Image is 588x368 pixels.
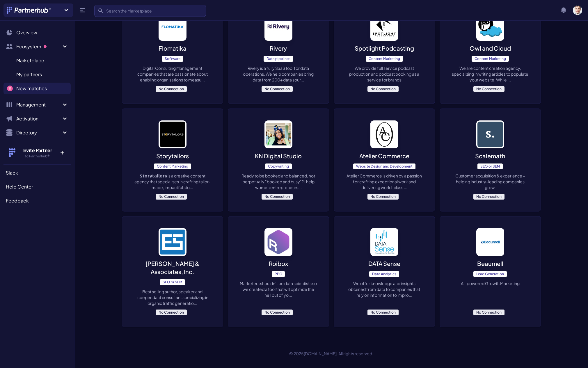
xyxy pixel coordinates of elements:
[573,6,582,15] img: user photo
[16,29,37,36] span: Overview
[7,86,13,91] span: 11
[334,1,435,104] a: image_alt Spotlight PodcastingContent MarketingWe provide full service podcast production and pod...
[159,44,186,52] p: Flomatika
[470,44,511,52] p: Owl and Cloud
[473,86,504,92] span: No Connection
[156,86,187,92] span: No Connection
[3,127,71,138] button: Directory
[156,310,187,315] span: No Connection
[122,1,223,104] a: image_alt FlomatikaSoftwareDigital Consulting Management companies that are passionate about enab...
[3,167,71,179] a: Slack
[16,101,61,108] span: Management
[122,109,223,211] a: image_alt StorytailorsContent Marketing𝗦𝘁𝗼𝗿𝘆𝘁𝗮𝗶𝗹𝗼𝗿𝘀 is a creative content agency that specialises...
[440,109,541,211] a: image_alt ScalemathSEO or SEMCustomer acquisition & experience – helping industry-leading compani...
[272,271,285,277] span: PPC
[359,152,409,160] p: Atelier Commerce
[159,13,186,41] img: image_alt
[269,259,288,268] p: Roibox
[159,120,186,148] img: image_alt
[440,216,541,327] a: image_alt BeaumellLead GenerationAI-powered Growth MarketingNo Connection
[240,280,317,298] p: Marketers shouldn’t be data scientists so we created a tool that will optimize the hell out of yo...
[228,109,329,211] a: image_alt KN Digital StudioCopywritingReady to be booked and balanced, not perpetually "booked an...
[264,13,292,41] img: image_alt
[370,120,398,148] img: image_alt
[304,351,337,356] a: [DOMAIN_NAME]
[134,259,211,276] p: [PERSON_NAME] & Associates, Inc.
[264,120,292,148] img: image_alt
[7,7,51,14] img: Partnerhub® Logo
[476,120,504,148] img: image_alt
[476,228,504,256] img: image_alt
[370,13,398,41] img: image_alt
[368,259,400,268] p: DATA Sense
[477,163,503,169] span: SEO or SEM
[16,115,61,122] span: Activation
[3,142,71,163] button: Invite Partner to Partnerhub® +
[262,86,293,92] span: No Connection
[346,173,423,190] p: Atelier Commerce is driven by a passion for crafting exceptional work and delivering world-class ...
[16,85,47,92] span: New matches
[255,152,302,160] p: KN Digital Studio
[3,69,71,80] a: My partners
[3,99,71,111] button: Management
[134,65,211,83] p: Digital Consulting Management companies that are passionate about enabling organisations to measu...
[476,13,504,41] img: image_alt
[473,194,504,200] span: No Connection
[156,194,187,200] span: No Connection
[452,65,529,83] p: We are content creation agency, specializing in writing articles to populate your website. While ...
[262,194,293,200] span: No Connection
[16,129,61,136] span: Directory
[18,147,56,154] h4: Invite Partner
[370,228,398,256] img: image_alt
[3,181,71,193] a: Help Center
[6,183,33,190] span: Help Center
[334,216,435,327] a: image_alt DATA SenseData AnalyticsWe offer knowledge and insights obtained from data to companies...
[366,56,403,62] span: Content Marketing
[122,216,223,327] a: image_alt [PERSON_NAME] & Associates, Inc.SEO or SEMBest selling author, speaker and independant ...
[264,56,293,62] span: Data pipelines
[270,44,287,52] p: Rivery
[3,27,71,38] a: Overview
[367,86,399,92] span: No Connection
[159,228,186,256] img: image_alt
[74,351,588,356] p: © 2025 . All rights reserved.
[16,57,44,64] span: Marketplace
[240,65,317,83] p: Rivery is a fully SaaS tool for data operations. We help companies bring data from 200+ data sour...
[156,152,189,160] p: Storytailors
[240,173,317,190] p: Ready to be booked and balanced, not perpetually "booked and busy"? I help women entrepreneurs...
[473,271,507,277] span: Lead Generation
[154,163,191,169] span: Content Marketing
[473,310,504,315] span: No Connection
[3,41,71,52] button: Ecosystem
[3,55,71,66] a: Marketplace
[477,259,503,268] p: Beaumell
[3,83,71,94] a: New matches
[94,5,206,17] input: Search the Marketplace
[6,169,18,176] span: Slack
[265,163,292,169] span: Copywriting
[18,154,56,159] h5: to Partnerhub®
[461,280,520,286] p: AI-powered Growth Marketing
[369,271,399,277] span: Data Analytics
[475,152,505,160] p: Scalemath
[6,197,29,204] span: Feedback
[228,1,329,104] a: image_alt RiveryData pipelinesRivery is a fully SaaS tool for data operations. We help companies ...
[355,44,414,52] p: Spotlight Podcasting
[367,194,399,200] span: No Connection
[16,43,61,50] span: Ecosystem
[3,113,71,125] button: Activation
[346,65,423,83] p: We provide full service podcast production and podcast booking as a service for brands
[162,56,183,62] span: Software
[56,147,68,156] p: +
[346,280,423,298] p: We offer knowledge and insights obtained from data to companies that rely on information to impro...
[16,71,42,78] span: My partners
[264,228,292,256] img: image_alt
[3,195,71,207] a: Feedback
[228,216,329,327] a: image_alt RoiboxPPCMarketers shouldn’t be data scientists so we created a tool that will optimize...
[440,1,541,104] a: image_alt Owl and CloudContent MarketingWe are content creation agency, specializing in writing a...
[134,289,211,306] p: Best selling author, speaker and independant consultant specializing in organic traffic generatio...
[262,310,293,315] span: No Connection
[353,163,415,169] span: Website Design and Development
[134,173,211,190] p: 𝗦𝘁𝗼𝗿𝘆𝘁𝗮𝗶𝗹𝗼𝗿𝘀 is a creative content agency that specialises in crafting tailor-made, impactful sto...
[334,109,435,211] a: image_alt Atelier CommerceWebsite Design and DevelopmentAtelier Commerce is driven by a passion f...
